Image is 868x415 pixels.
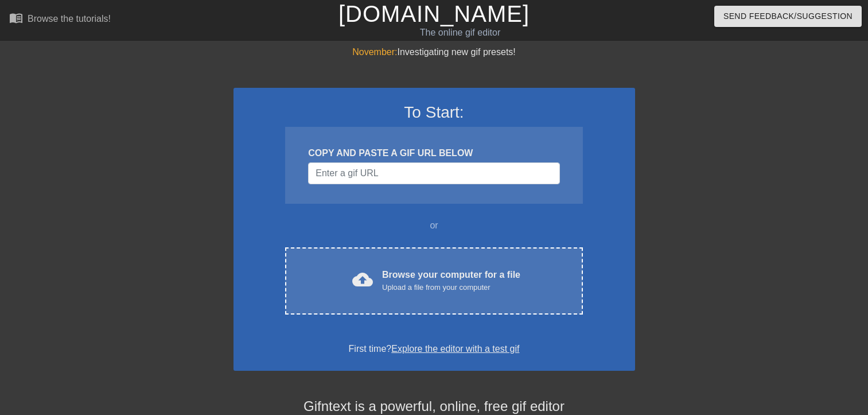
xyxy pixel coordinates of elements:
[233,398,635,415] h4: Gifntext is a powerful, online, free gif editor
[714,6,862,27] button: Send Feedback/Suggestion
[248,342,620,356] div: First time?
[338,1,530,26] a: [DOMAIN_NAME]
[352,269,373,290] span: cloud_upload
[382,282,520,293] div: Upload a file from your computer
[28,14,111,24] div: Browse the tutorials!
[308,146,559,160] div: COPY AND PASTE A GIF URL BELOW
[352,47,397,57] span: November:
[391,344,519,354] a: Explore the editor with a test gif
[308,162,559,184] input: Username
[263,219,605,232] div: or
[723,9,853,24] span: Send Feedback/Suggestion
[382,268,520,293] div: Browse your computer for a file
[248,103,620,122] h3: To Start:
[295,26,625,40] div: The online gif editor
[233,45,635,59] div: Investigating new gif presets!
[9,11,111,29] a: Browse the tutorials!
[9,11,23,25] span: menu_book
